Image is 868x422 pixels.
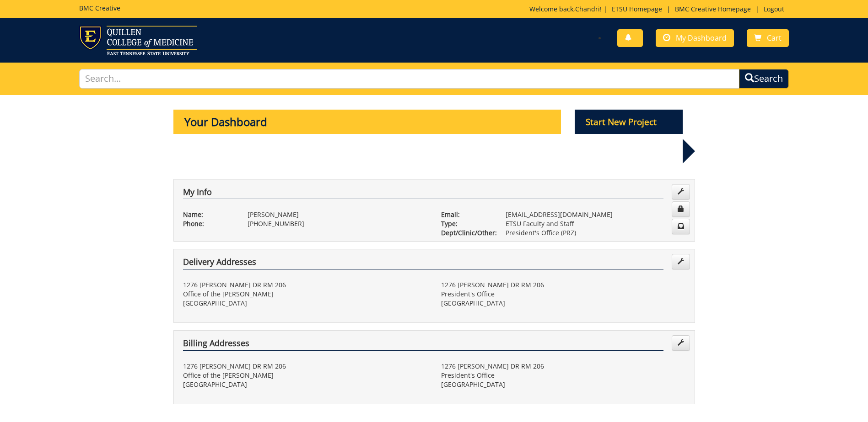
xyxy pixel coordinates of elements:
p: Start New Project [575,110,683,134]
p: 1276 [PERSON_NAME] DR RM 206 [183,280,427,290]
a: Cart [747,29,789,47]
p: Your Dashboard [173,110,561,134]
a: Chandri [575,5,600,13]
button: Search [739,69,789,89]
span: My Dashboard [676,33,727,43]
p: Welcome back, ! | | | [529,5,789,14]
h4: Delivery Addresses [183,258,663,269]
span: Cart [767,33,782,43]
p: Office of the [PERSON_NAME] [183,290,427,299]
a: BMC Creative Homepage [670,5,755,13]
a: Edit Addresses [672,254,690,269]
p: [GEOGRAPHIC_DATA] [441,299,685,308]
a: Logout [759,5,789,13]
a: My Dashboard [656,29,734,47]
p: 1276 [PERSON_NAME] DR RM 206 [183,362,427,371]
p: [GEOGRAPHIC_DATA] [183,380,427,389]
p: [PERSON_NAME] [248,210,427,219]
p: [GEOGRAPHIC_DATA] [183,299,427,308]
p: Dept/Clinic/Other: [441,228,492,237]
a: Change Password [672,201,690,217]
a: Edit Addresses [672,335,690,351]
a: Change Communication Preferences [672,219,690,234]
p: President's Office [441,371,685,380]
p: 1276 [PERSON_NAME] DR RM 206 [441,362,685,371]
a: Start New Project [575,118,683,127]
p: [EMAIL_ADDRESS][DOMAIN_NAME] [506,210,685,219]
h4: My Info [183,188,663,200]
p: President's Office (PRZ) [506,228,685,237]
a: ETSU Homepage [607,5,667,13]
p: Office of the [PERSON_NAME] [183,371,427,380]
p: Phone: [183,219,234,228]
img: ETSU logo [79,26,197,55]
p: [PHONE_NUMBER] [248,219,427,228]
p: President's Office [441,290,685,299]
a: Edit Info [672,184,690,200]
h4: Billing Addresses [183,339,663,351]
input: Search... [79,69,739,89]
h5: BMC Creative [79,5,120,11]
p: 1276 [PERSON_NAME] DR RM 206 [441,280,685,290]
p: Email: [441,210,492,219]
p: Name: [183,210,234,219]
p: ETSU Faculty and Staff [506,219,685,228]
p: Type: [441,219,492,228]
p: [GEOGRAPHIC_DATA] [441,380,685,389]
